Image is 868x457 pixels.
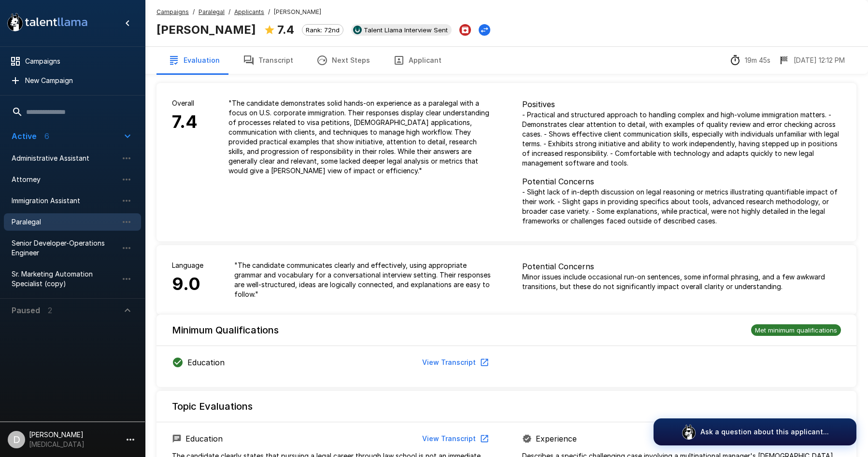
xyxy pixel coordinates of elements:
u: Campaigns [157,8,189,15]
img: logo_glasses@2x.png [681,424,697,440]
button: Change Stage [479,24,490,36]
h6: 7.4 [172,108,198,136]
div: The time between starting and completing the interview [729,55,770,66]
button: Applicant [382,47,453,74]
p: " The candidate communicates clearly and effectively, using appropriate grammar and vocabulary fo... [234,261,491,299]
p: " The candidate demonstrates solid hands-on experience as a paralegal with a focus on U.S. corpor... [228,98,491,176]
b: [PERSON_NAME] [157,23,256,37]
h6: Topic Evaluations [172,399,253,414]
button: Archive Applicant [459,24,471,36]
button: View Transcript [418,430,491,448]
h6: 9.0 [172,270,203,298]
p: Potential Concerns [522,176,841,187]
span: / [228,7,230,17]
p: - Practical and structured approach to handling complex and high-volume immigration matters. - De... [522,110,841,168]
div: The date and time when the interview was completed [778,55,845,66]
p: Experience [536,433,577,444]
u: Paralegal [199,8,225,15]
span: Rank: 72nd [302,26,343,34]
p: Ask a question about this applicant... [700,427,829,437]
b: 7.4 [277,23,294,37]
span: Met minimum qualifications [751,326,841,334]
button: Transcript [231,47,305,74]
p: - Slight lack of in-depth discussion on legal reasoning or metrics illustrating quantifiable impa... [522,187,841,226]
p: Education [187,357,225,368]
p: Potential Concerns [522,261,841,272]
button: Evaluation [157,47,231,74]
span: / [193,7,195,17]
button: Ask a question about this applicant... [654,418,856,445]
span: [PERSON_NAME] [274,7,321,17]
button: Next Steps [305,47,382,74]
p: 19m 45s [745,55,770,65]
p: Overall [172,98,198,108]
div: View profile in UKG [351,24,452,36]
p: Education [185,433,223,444]
h6: Minimum Qualifications [172,322,279,338]
p: Language [172,261,203,270]
span: / [268,7,270,17]
p: Minor issues include occasional run-on sentences, some informal phrasing, and a few awkward trans... [522,272,841,291]
p: Positives [522,98,841,110]
p: [DATE] 12:12 PM [794,55,845,65]
img: ukg_logo.jpeg [353,26,362,34]
button: View Transcript [418,354,491,372]
span: Talent Llama Interview Sent [360,26,452,34]
u: Applicants [234,8,264,15]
